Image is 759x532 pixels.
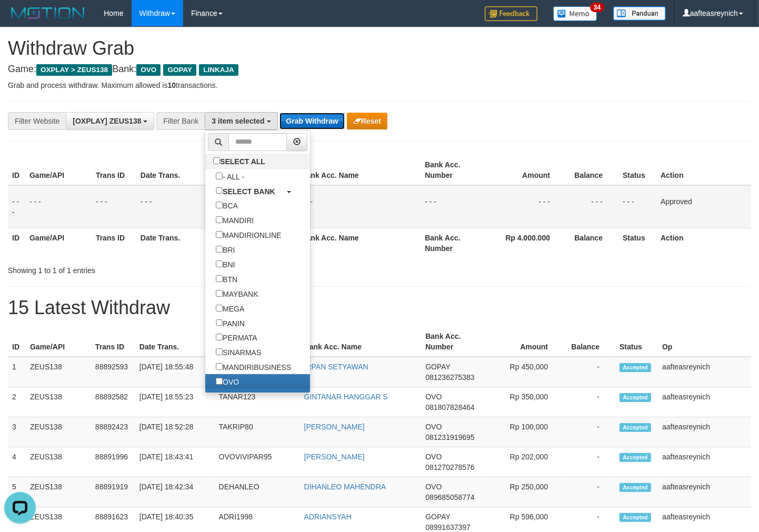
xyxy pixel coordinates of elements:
input: SELECT BANK [216,187,223,194]
td: 88891996 [91,447,135,477]
td: - [564,357,615,387]
button: [OXPLAY] ZEUS138 [66,112,154,130]
td: - [564,387,615,417]
td: - [564,447,615,477]
th: Balance [566,228,618,258]
td: [DATE] 18:43:41 [135,447,215,477]
td: ZEUS138 [26,387,91,417]
td: - - - [618,185,656,228]
th: Status [615,327,658,357]
td: 88892582 [91,387,135,417]
label: BTN [205,272,248,286]
td: aafteasreynich [658,417,751,447]
a: [PERSON_NAME] [304,453,365,461]
td: ZEUS138 [26,417,91,447]
label: MANDIRIONLINE [205,227,292,242]
p: Grab and process withdraw. Maximum allowed is transactions. [8,80,751,91]
input: MAYBANK [216,290,223,297]
a: [PERSON_NAME] [304,423,365,431]
th: Op [658,327,751,357]
th: Status [618,155,656,185]
th: Balance [566,155,618,185]
td: [DATE] 18:55:48 [135,357,215,387]
img: Feedback.jpg [485,6,537,21]
th: Date Trans. [136,228,217,258]
td: 88892593 [91,357,135,387]
th: Trans ID [91,327,135,357]
input: - ALL - [216,173,223,179]
span: 34 [590,3,604,12]
span: GOPAY [425,363,450,371]
td: - - - [8,185,25,228]
td: DEHANLEO [215,477,300,507]
span: Copy 089685058774 to clipboard [425,493,474,501]
button: Open LiveChat chat widget [4,4,36,36]
th: Trans ID [92,228,136,258]
th: Trans ID [92,155,136,185]
td: [DATE] 18:52:28 [135,417,215,447]
td: 3 [8,417,26,447]
span: GOPAY [425,513,450,521]
th: Rp 4.000.000 [487,228,566,258]
td: - - - [297,185,421,228]
input: SELECT ALL [213,157,220,164]
th: Game/API [25,155,92,185]
label: - ALL - [205,169,255,184]
td: 2 [8,387,26,417]
span: OVO [425,423,442,431]
th: Action [656,228,751,258]
img: panduan.png [613,6,666,21]
label: PANIN [205,316,255,330]
th: Balance [564,327,615,357]
th: Bank Acc. Name [297,155,421,185]
span: Accepted [620,513,651,522]
th: Bank Acc. Number [421,327,486,357]
td: 88892423 [91,417,135,447]
button: 3 item selected [205,112,277,130]
span: OVO [425,393,442,401]
input: PANIN [216,319,223,326]
input: SINARMAS [216,348,223,355]
th: Amount [487,155,566,185]
div: Showing 1 to 1 of 1 entries [8,261,308,276]
input: PERMATA [216,334,223,340]
th: Bank Acc. Name [300,327,422,357]
a: GINTANAR HANGGAR S [304,393,388,401]
span: Accepted [620,483,651,492]
span: Copy 081807828464 to clipboard [425,403,474,411]
label: SELECT ALL [205,154,276,168]
span: 3 item selected [212,117,264,125]
td: - - - [421,185,487,228]
td: OVOVIVIPAR95 [215,447,300,477]
input: MANDIRIBUSINESS [216,363,223,370]
th: Game/API [25,228,92,258]
th: ID [8,155,25,185]
span: Copy 081236275383 to clipboard [425,373,474,382]
label: SINARMAS [205,345,272,359]
td: aafteasreynich [658,357,751,387]
th: Status [618,228,656,258]
input: BTN [216,275,223,282]
input: BNI [216,260,223,267]
label: MANDIRI [205,213,264,227]
span: LINKAJA [199,64,238,76]
label: BCA [205,198,248,213]
td: - [564,477,615,507]
a: DIHANLEO MAHENDRA [304,483,386,491]
td: Rp 450,000 [486,357,564,387]
label: MEGA [205,301,255,316]
th: Bank Acc. Number [421,155,487,185]
td: 5 [8,477,26,507]
span: Accepted [620,363,651,372]
td: - - - [566,185,618,228]
strong: 10 [167,81,176,89]
td: Rp 100,000 [486,417,564,447]
label: MANDIRIBUSINESS [205,359,302,374]
th: Game/API [26,327,91,357]
td: - - - [25,185,92,228]
td: Approved [656,185,751,228]
a: ADRIANSYAH [304,513,352,521]
th: Date Trans. [136,155,217,185]
input: MEGA [216,305,223,312]
td: ZEUS138 [26,477,91,507]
